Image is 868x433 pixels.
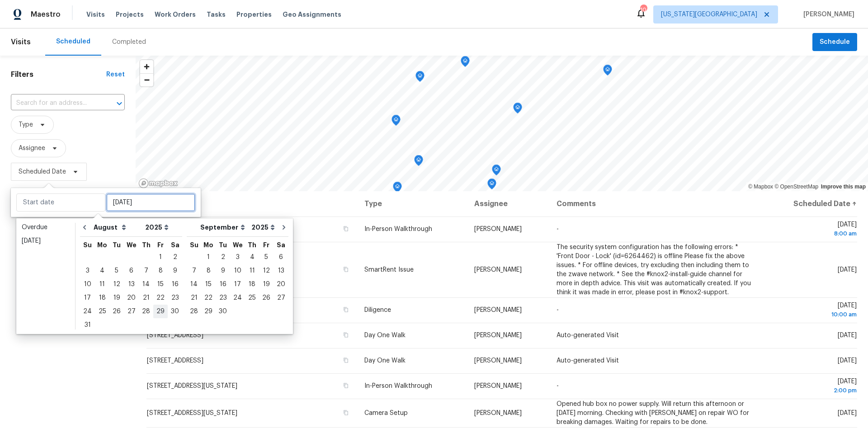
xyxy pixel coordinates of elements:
[414,155,423,169] div: Map marker
[357,191,467,216] th: Type
[838,410,857,416] span: [DATE]
[259,278,274,291] div: 19
[364,332,406,339] span: Day One Walk
[153,291,168,305] div: Fri Aug 22 2025
[187,305,201,318] div: Sun Sep 28 2025
[201,278,216,291] div: 15
[187,305,201,318] div: 28
[22,223,70,232] div: Overdue
[277,218,291,236] button: Go to next month
[393,182,402,196] div: Map marker
[113,97,126,110] button: Open
[748,184,773,190] a: Mapbox
[168,305,182,318] div: 30
[283,10,341,19] span: Geo Assignments
[168,250,182,264] div: Sat Aug 02 2025
[109,264,124,278] div: Tue Aug 05 2025
[106,193,195,212] input: Fri, Aug 28
[19,120,33,129] span: Type
[153,264,168,277] div: 8
[800,10,854,19] span: [PERSON_NAME]
[201,305,216,318] div: Mon Sep 29 2025
[91,221,143,234] select: Month
[513,103,522,117] div: Map marker
[770,378,857,395] span: [DATE]
[153,292,168,304] div: 22
[19,221,73,329] ul: Date picker shortcuts
[474,410,522,416] span: [PERSON_NAME]
[820,37,850,48] span: Schedule
[187,292,201,304] div: 21
[342,265,350,273] button: Copy Address
[157,242,164,248] abbr: Friday
[124,278,139,291] div: 13
[201,305,216,318] div: 29
[415,71,425,85] div: Map marker
[31,10,61,19] span: Maestro
[216,264,230,277] div: 9
[140,73,153,86] button: Zoom out
[80,264,95,278] div: Sun Aug 03 2025
[259,278,274,291] div: Fri Sep 19 2025
[364,226,432,232] span: In-Person Walkthrough
[16,193,105,212] input: Start date
[109,278,124,291] div: Tue Aug 12 2025
[474,358,522,364] span: [PERSON_NAME]
[259,292,274,304] div: 26
[838,358,857,364] span: [DATE]
[216,264,230,278] div: Tue Sep 09 2025
[95,305,109,318] div: Mon Aug 25 2025
[207,11,226,18] span: Tasks
[492,165,501,179] div: Map marker
[838,332,857,339] span: [DATE]
[124,264,139,278] div: Wed Aug 06 2025
[187,291,201,305] div: Sun Sep 21 2025
[168,305,182,318] div: Sat Aug 30 2025
[474,267,522,273] span: [PERSON_NAME]
[147,358,203,364] span: [STREET_ADDRESS]
[80,278,95,291] div: Sun Aug 10 2025
[95,278,109,291] div: Mon Aug 11 2025
[86,10,105,19] span: Visits
[190,242,198,248] abbr: Sunday
[392,115,401,129] div: Map marker
[140,60,153,73] button: Zoom in
[259,250,274,264] div: Fri Sep 05 2025
[139,291,153,305] div: Thu Aug 21 2025
[216,278,230,291] div: 16
[139,278,153,291] div: Thu Aug 14 2025
[236,10,272,19] span: Properties
[364,267,414,273] span: SmartRent Issue
[549,191,763,216] th: Comments
[245,291,259,305] div: Thu Sep 25 2025
[245,250,259,264] div: Thu Sep 04 2025
[249,221,277,234] select: Year
[127,242,137,248] abbr: Wednesday
[274,264,288,278] div: Sat Sep 13 2025
[80,305,95,318] div: 24
[201,251,216,264] div: 1
[230,251,245,264] div: 3
[113,242,121,248] abbr: Tuesday
[139,305,153,318] div: Thu Aug 28 2025
[109,305,124,318] div: Tue Aug 26 2025
[80,264,95,277] div: 3
[770,221,857,238] span: [DATE]
[230,291,245,305] div: Wed Sep 24 2025
[557,226,559,232] span: -
[219,242,227,248] abbr: Tuesday
[201,291,216,305] div: Mon Sep 22 2025
[187,264,201,277] div: 7
[112,38,146,47] div: Completed
[342,409,350,417] button: Copy Address
[80,319,95,331] div: 31
[274,250,288,264] div: Sat Sep 06 2025
[168,292,182,304] div: 23
[364,383,432,389] span: In-Person Walkthrough
[342,306,350,314] button: Copy Address
[146,191,357,216] th: Address
[774,184,818,190] a: OpenStreetMap
[201,292,216,304] div: 22
[770,310,857,319] div: 10:00 am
